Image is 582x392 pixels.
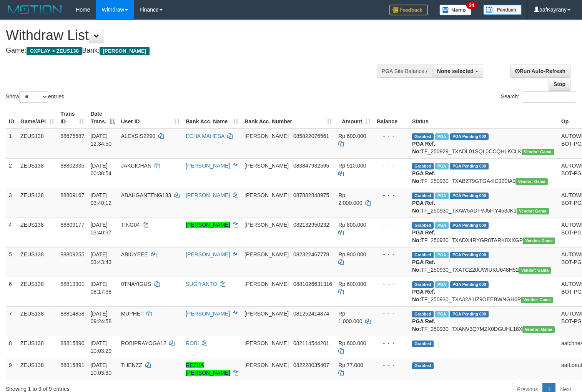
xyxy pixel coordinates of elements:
td: 8 [6,336,17,358]
h4: Game: Bank: [6,47,380,55]
th: Status [409,107,558,129]
span: Rp 800.000 [338,222,366,228]
td: 3 [6,188,17,218]
td: TF_250930_TXAW5ADFVJ5FIY453JK1 [409,188,558,218]
span: 88675587 [60,133,84,139]
span: Vendor URL: https://trx31.1velocity.biz [515,178,548,185]
span: Rp 510.000 [338,163,366,169]
span: PGA Pending [450,311,489,317]
a: ECHA MAHESA [186,133,224,139]
span: PGA Pending [450,281,489,288]
span: Marked by aafsreyleap [435,163,449,169]
span: [PERSON_NAME] [244,281,289,287]
a: [PERSON_NAME] [186,251,230,257]
div: - - - [377,339,406,347]
span: Marked by aafpengsreynich [435,311,449,317]
div: PGA Site Balance / [377,65,432,78]
a: SUGIYANTO [186,281,217,287]
img: panduan.png [483,5,522,15]
span: Copy 082228035407 to clipboard [293,362,329,368]
label: Search: [501,91,576,103]
span: 88815891 [60,362,84,368]
span: PGA Pending [450,193,489,199]
span: Grabbed [412,341,434,347]
th: User ID: activate to sort column ascending [118,107,183,129]
span: Grabbed [412,281,434,288]
span: Vendor URL: https://trx31.1velocity.biz [517,208,549,214]
img: Button%20Memo.svg [439,5,472,15]
span: Marked by aaftanly [435,222,449,229]
td: 1 [6,129,17,159]
span: 88809255 [60,251,84,257]
a: [PERSON_NAME] [186,163,230,169]
span: JAKCICHAN [121,163,151,169]
span: [PERSON_NAME] [244,133,289,139]
th: Balance [374,107,409,129]
td: 2 [6,158,17,188]
b: PGA Ref. No: [412,318,435,332]
td: 6 [6,277,17,306]
b: PGA Ref. No: [412,259,435,273]
div: - - - [377,251,406,258]
td: 5 [6,247,17,277]
span: Marked by aafsreyleap [435,281,449,288]
td: ZEUS138 [17,218,57,247]
th: Bank Acc. Name: activate to sort column ascending [183,107,241,129]
img: Feedback.jpg [389,5,428,15]
label: Show entries [6,91,64,103]
div: - - - [377,162,406,169]
b: PGA Ref. No: [412,170,435,184]
span: Marked by aaftanly [435,193,449,199]
span: 0TNAYIGUS [121,281,151,287]
span: [PERSON_NAME] [100,47,149,55]
th: Trans ID: activate to sort column ascending [57,107,87,129]
span: PGA Pending [450,252,489,258]
span: PGA Pending [450,163,489,169]
span: Grabbed [412,222,434,229]
span: Vendor URL: https://trx31.1velocity.biz [523,238,555,244]
span: [PERSON_NAME] [244,311,289,317]
span: Grabbed [412,133,434,140]
span: ALEXSIS2290 [121,133,156,139]
span: Vendor URL: https://trx31.1velocity.biz [522,326,555,333]
div: - - - [377,191,406,199]
span: None selected [437,68,474,74]
span: ABIUYEEE [121,251,148,257]
td: 7 [6,306,17,336]
span: [DATE] 10:03:29 [90,340,111,354]
b: PGA Ref. No: [412,200,435,214]
select: Showentries [19,91,48,103]
span: [DATE] 03:43:43 [90,251,111,265]
span: Grabbed [412,252,434,258]
span: Grabbed [412,163,434,169]
span: Vendor URL: https://trx31.1velocity.biz [519,267,551,274]
span: Copy 083847932595 to clipboard [293,163,329,169]
th: Bank Acc. Number: activate to sort column ascending [241,107,335,129]
img: MOTION_logo.png [6,4,64,15]
span: THENZZ [121,362,142,368]
span: [PERSON_NAME] [244,222,289,228]
span: [PERSON_NAME] [244,192,289,198]
td: TF_250930_TXADX4RYGR8TARK8XXGP [409,218,558,247]
span: [DATE] 03:40:12 [90,192,111,206]
span: Copy 085822076561 to clipboard [293,133,329,139]
span: [DATE] 00:38:54 [90,163,111,176]
td: ZEUS138 [17,247,57,277]
th: ID [6,107,17,129]
a: [PERSON_NAME] [186,222,230,228]
span: 88815890 [60,340,84,346]
div: - - - [377,310,406,317]
span: Rp 2.000.000 [338,192,362,206]
td: TF_250930_TXATCZ20UWIUKU648H52 [409,247,558,277]
td: ZEUS138 [17,277,57,306]
span: [PERSON_NAME] [244,340,289,346]
span: Grabbed [412,193,434,199]
td: ZEUS138 [17,129,57,159]
td: TF_250930_TXA32A1IZ9OEEBWNGH6P [409,277,558,306]
span: Marked by aafpengsreynich [435,133,449,140]
input: Search: [522,91,576,103]
b: PGA Ref. No: [412,229,435,243]
span: Vendor URL: https://trx31.1velocity.biz [522,149,554,155]
span: Copy 082322467778 to clipboard [293,251,329,257]
span: [DATE] 08:17:38 [90,281,111,295]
